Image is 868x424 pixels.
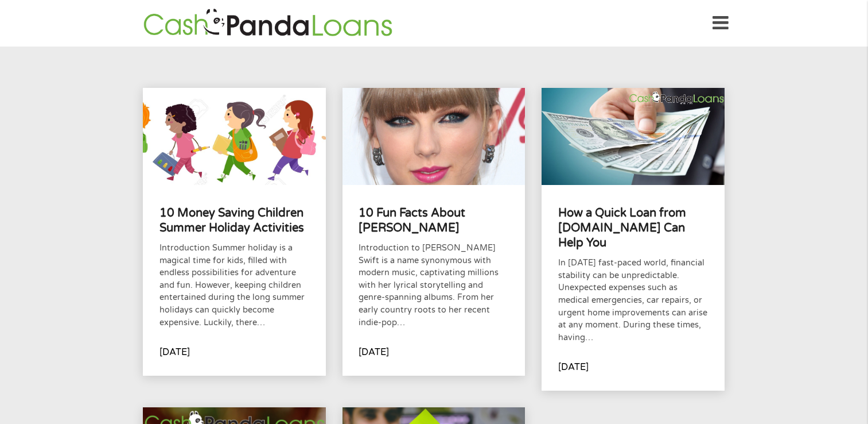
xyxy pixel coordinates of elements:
img: GetLoanNow Logo [140,7,396,40]
p: [DATE] [558,360,589,374]
a: 10 Fun Facts About [PERSON_NAME]Introduction to [PERSON_NAME] Swift is a name synonymous with mod... [342,88,526,376]
p: Introduction to [PERSON_NAME] Swift is a name synonymous with modern music, captivating millions ... [359,242,508,329]
p: In [DATE] fast-paced world, financial stability can be unpredictable. Unexpected expenses such as... [558,257,708,344]
p: [DATE] [359,345,389,359]
h4: 10 Money Saving Children Summer Holiday Activities [159,206,309,236]
h4: 10 Fun Facts About [PERSON_NAME] [359,206,508,236]
a: How a Quick Loan from [DOMAIN_NAME] Can Help YouIn [DATE] fast-paced world, financial stability c... [542,88,725,391]
p: [DATE] [159,345,190,359]
p: Introduction Summer holiday is a magical time for kids, filled with endless possibilities for adv... [159,242,309,329]
h4: How a Quick Loan from [DOMAIN_NAME] Can Help You [558,206,708,251]
a: 10 Money Saving Children Summer Holiday ActivitiesIntroduction Summer holiday is a magical time f... [143,88,326,376]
